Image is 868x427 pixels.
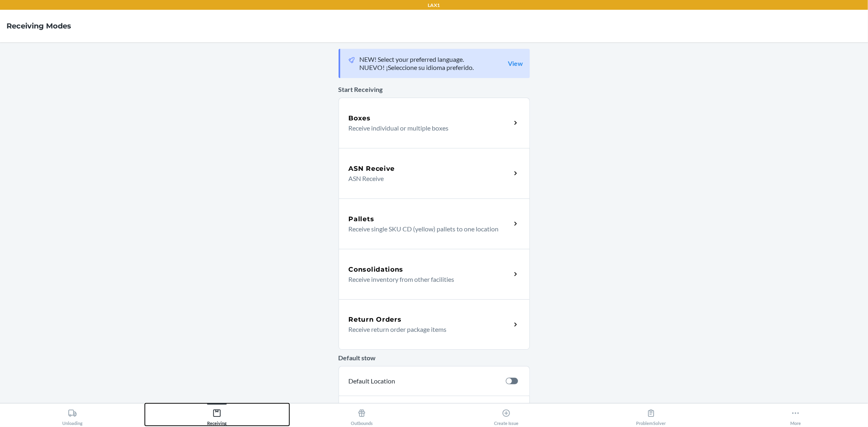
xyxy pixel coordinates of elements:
h4: Receiving Modes [7,21,71,31]
div: Outbounds [351,405,373,426]
p: ASN Receive [349,174,505,183]
div: More [790,405,801,426]
a: Return OrdersReceive return order package items [339,299,530,350]
p: Default Location [349,376,499,386]
h5: Return Orders [349,315,402,325]
h5: Boxes [349,113,371,123]
button: Create Issue [434,403,579,426]
p: NEW! Select your preferred language. [360,55,474,63]
a: PalletsReceive single SKU CD (yellow) pallets to one location [339,198,530,249]
a: BoxesReceive individual or multiple boxes [339,98,530,148]
p: LAX1 [428,2,440,9]
button: Receiving [145,403,290,426]
p: Start Receiving [339,85,530,94]
button: Outbounds [289,403,434,426]
h5: Pallets [349,214,374,224]
div: Create Issue [494,405,518,426]
p: Receive single SKU CD (yellow) pallets to one location [349,224,505,234]
p: Receive individual or multiple boxes [349,123,505,133]
a: ASN ReceiveASN Receive [339,148,530,198]
a: ConsolidationsReceive inventory from other facilities [339,249,530,299]
p: Default stow [339,353,530,363]
div: Problem Solver [636,405,666,426]
p: Receive inventory from other facilities [349,274,505,284]
button: Problem Solver [579,403,724,426]
div: Unloading [62,405,83,426]
h5: Consolidations [349,265,404,274]
a: View [508,59,523,68]
p: NUEVO! ¡Seleccione su idioma preferido. [360,63,474,72]
a: Location [339,396,530,426]
div: Receiving [207,405,227,426]
h5: ASN Receive [349,164,395,174]
p: Receive return order package items [349,325,505,334]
